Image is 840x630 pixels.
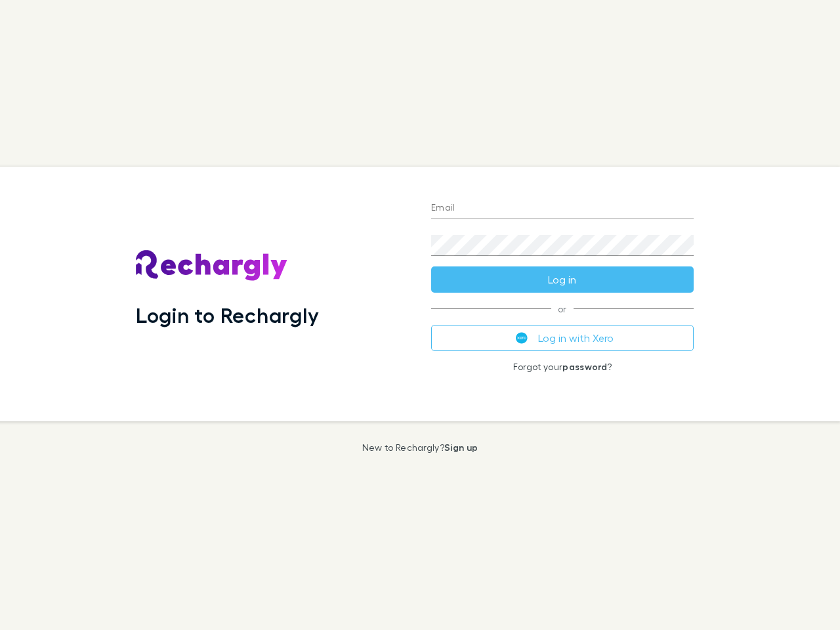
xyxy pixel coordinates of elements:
img: Rechargly's Logo [136,250,288,282]
img: Xero's logo [516,332,528,344]
h1: Login to Rechargly [136,303,319,327]
a: Sign up [444,442,478,453]
p: New to Rechargly? [362,442,478,453]
p: Forgot your ? [431,362,694,372]
a: password [562,361,607,372]
button: Log in [431,266,694,293]
button: Log in with Xero [431,325,694,351]
span: or [431,308,694,309]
